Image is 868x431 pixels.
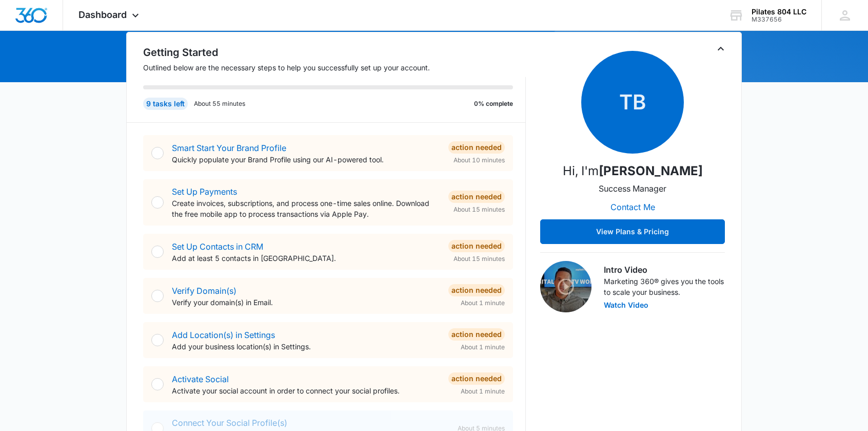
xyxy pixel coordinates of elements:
span: About 1 minute [461,298,505,308]
button: Contact Me [600,195,665,219]
div: Action Needed [448,141,505,154]
span: About 1 minute [461,387,505,396]
div: Action Needed [448,328,505,341]
div: Action Needed [448,284,505,296]
p: About 55 minutes [194,99,245,108]
span: About 1 minute [461,343,505,352]
strong: [PERSON_NAME] [599,163,703,178]
p: Activate your social account in order to connect your social profiles. [172,385,440,396]
span: About 10 minutes [453,156,505,165]
div: Action Needed [448,240,505,252]
span: About 15 minutes [453,205,505,214]
span: TB [581,51,684,154]
a: Set Up Contacts in CRM [172,241,263,252]
h2: Getting Started [143,45,526,60]
span: Dashboard [78,9,127,20]
span: About 15 minutes [453,254,505,264]
div: Action Needed [448,372,505,385]
div: Action Needed [448,191,505,203]
p: Verify your domain(s) in Email. [172,297,440,308]
img: Intro Video [540,261,591,312]
h3: Intro Video [604,264,725,276]
button: View Plans & Pricing [540,219,725,244]
p: Marketing 360® gives you the tools to scale your business. [604,276,725,297]
a: Add Location(s) in Settings [172,330,275,340]
a: Activate Social [172,374,229,384]
button: Toggle Collapse [715,43,727,55]
div: account name [752,8,806,16]
p: Success Manager [599,182,666,195]
a: Smart Start Your Brand Profile [172,143,286,153]
p: 0% complete [474,99,513,108]
p: Add at least 5 contacts in [GEOGRAPHIC_DATA]. [172,253,440,264]
p: Hi, I'm [563,162,703,180]
a: Set Up Payments [172,186,237,197]
p: Quickly populate your Brand Profile using our AI-powered tool. [172,154,440,165]
p: Add your business location(s) in Settings. [172,341,440,352]
button: Watch Video [604,302,648,309]
div: 9 tasks left [143,98,188,110]
p: Create invoices, subscriptions, and process one-time sales online. Download the free mobile app t... [172,198,440,219]
a: Verify Domain(s) [172,286,236,296]
div: account id [752,16,806,23]
p: Outlined below are the necessary steps to help you successfully set up your account. [143,62,526,73]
